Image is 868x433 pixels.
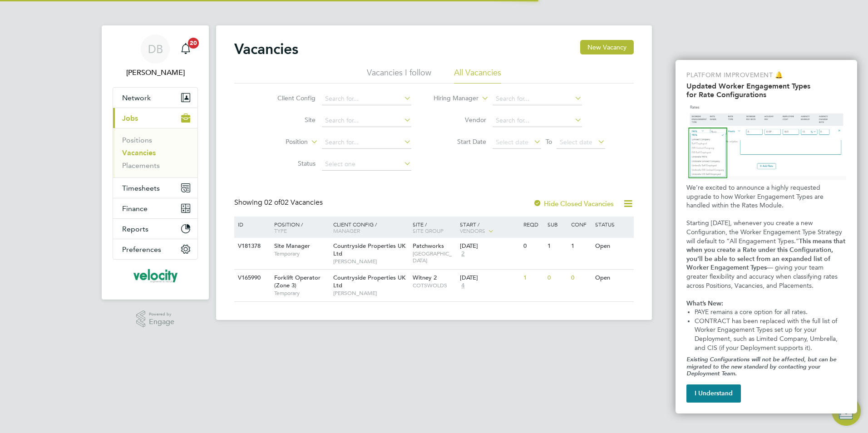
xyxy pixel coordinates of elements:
span: Countryside Properties UK Ltd [333,242,405,257]
div: V181378 [236,238,267,255]
input: Select one [322,158,411,171]
div: 0 [545,270,569,286]
div: [DATE] [460,274,519,282]
span: Vendors [460,227,485,234]
span: 4 [460,282,466,290]
label: Site [263,116,316,124]
span: Timesheets [122,184,160,192]
li: CONTRACT has been replaced with the full list of Worker Engagement Types set up for your Deployme... [695,317,846,352]
div: Status [593,216,632,232]
input: Search for... [493,114,582,127]
div: ID [236,216,267,232]
label: Status [263,159,316,167]
strong: What’s New: [686,300,723,307]
span: [GEOGRAPHIC_DATA] [413,250,456,264]
a: Go to account details [113,34,198,78]
input: Search for... [322,136,411,149]
span: COTSWOLDS [413,282,456,289]
a: Vacancies [122,148,156,157]
button: I Understand [686,384,741,403]
div: 0 [569,270,592,286]
div: Start / [458,216,521,239]
div: V165990 [236,270,267,286]
span: Manager [333,227,360,234]
div: Client Config / [331,216,410,238]
span: Jobs [122,114,138,123]
span: Engage [149,318,174,326]
span: Patchworks [413,242,444,250]
span: Starting [DATE], whenever you create a new Configuration, the Worker Engagement Type Strategy wil... [686,219,844,245]
h2: Vacancies [234,40,298,58]
label: Hiring Manager [426,94,478,103]
img: Updated Rates Table Design & Semantics [686,103,846,180]
li: All Vacancies [454,67,501,84]
p: Platform Improvement 🔔 [686,71,846,80]
h2: Updated Worker Engagement Types [686,82,846,90]
span: [PERSON_NAME] [333,258,408,265]
span: DB [148,43,163,55]
div: 1 [545,238,569,255]
label: Client Config [263,94,316,102]
div: Open [593,270,632,286]
span: Powered by [149,310,174,318]
span: Temporary [274,290,329,297]
span: 02 of [264,198,281,207]
a: Placements [122,161,160,170]
div: 0 [521,238,545,255]
div: Position / [267,216,331,238]
span: Finance [122,204,148,213]
span: David Bowman [113,67,198,78]
a: Go to home page [113,269,198,283]
span: Temporary [274,250,329,257]
span: Reports [122,225,148,233]
div: Conf [569,216,592,232]
span: Type [274,227,287,234]
div: Updated Worker Engagement Type Options [676,60,857,413]
div: 1 [569,238,592,255]
span: [PERSON_NAME] [333,290,408,297]
label: Hide Closed Vacancies [533,199,614,208]
em: Existing Configurations will not be affected, but can be migrated to the new standard by contacti... [686,356,838,377]
img: velocityrecruitment-logo-retina.png [133,269,178,283]
h2: for Rate Configurations [686,90,846,99]
span: Countryside Properties UK Ltd [333,274,405,289]
input: Search for... [322,114,411,127]
span: Forklift Operator (Zone 3) [274,274,321,289]
label: Vendor [434,116,486,124]
span: To [543,136,555,148]
span: 2 [460,250,466,258]
span: Network [122,93,151,102]
button: New Vacancy [580,40,634,54]
span: Site Group [413,227,444,234]
a: Positions [122,136,152,144]
nav: Main navigation [102,25,209,300]
li: Vacancies I follow [367,67,431,84]
p: We’re excited to announce a highly requested upgrade to how Worker Engagement Types are handled w... [686,183,846,210]
input: Search for... [322,93,411,105]
span: 02 Vacancies [264,198,323,207]
label: Start Date [434,138,486,146]
span: Witney 2 [413,274,437,281]
label: Position [256,138,308,147]
span: Site Manager [274,242,310,250]
div: Sub [545,216,569,232]
span: — giving your team greater flexibility and accuracy when classifying rates across Positions, Vaca... [686,264,839,289]
span: 20 [188,38,199,49]
span: Select date [560,138,592,146]
div: Site / [410,216,458,238]
div: Open [593,238,632,255]
span: Select date [496,138,528,146]
span: Preferences [122,245,161,254]
input: Search for... [493,93,582,105]
div: Showing [234,198,325,207]
li: PAYE remains a core option for all rates. [695,308,846,317]
div: Reqd [521,216,545,232]
div: [DATE] [460,242,519,250]
div: 1 [521,270,545,286]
